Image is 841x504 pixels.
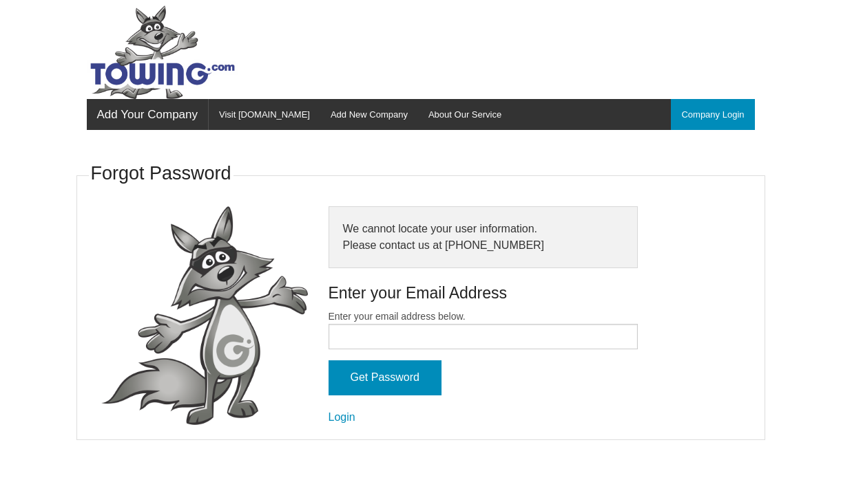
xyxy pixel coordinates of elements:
[329,206,638,268] div: We cannot locate your user information. Please contact us at [PHONE_NUMBER]
[209,99,320,130] a: Visit [DOMAIN_NAME]
[320,99,418,130] a: Add New Company
[329,411,355,423] a: Login
[329,309,638,349] label: Enter your email address below.
[91,161,231,187] h3: Forgot Password
[671,99,754,130] a: Company Login
[418,99,512,130] a: About Our Service
[87,6,238,99] img: Towing.com Logo
[329,360,442,395] input: Get Password
[329,282,638,304] h4: Enter your Email Address
[87,99,209,130] a: Add Your Company
[329,324,638,349] input: Enter your email address below.
[101,206,308,426] img: fox-Presenting.png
